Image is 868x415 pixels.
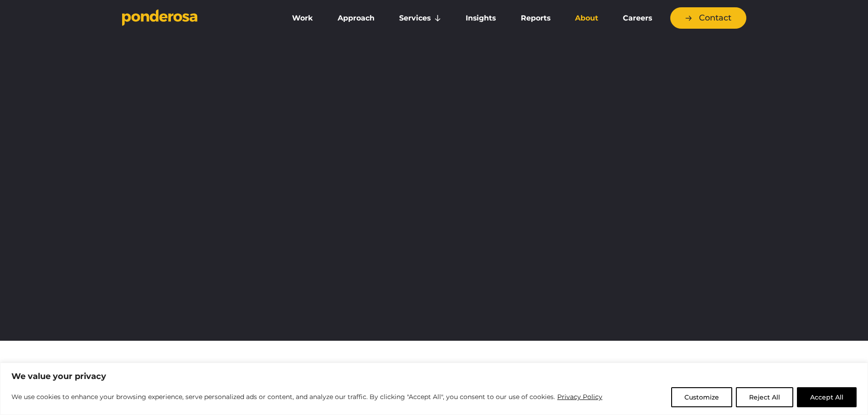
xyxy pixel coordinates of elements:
a: About [565,9,609,28]
a: Careers [612,9,663,28]
a: Insights [455,9,506,28]
button: Customize [671,387,732,407]
a: Contact [670,7,746,29]
p: We use cookies to enhance your browsing experience, serve personalized ads or content, and analyz... [11,391,603,402]
button: Reject All [736,387,793,407]
p: We value your privacy [11,371,857,382]
a: Approach [327,9,385,28]
a: Privacy Policy [557,391,603,402]
a: Services [389,9,452,28]
a: Go to homepage [122,9,268,27]
button: Accept All [797,387,857,407]
a: Work [282,9,324,28]
a: Reports [510,9,561,28]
